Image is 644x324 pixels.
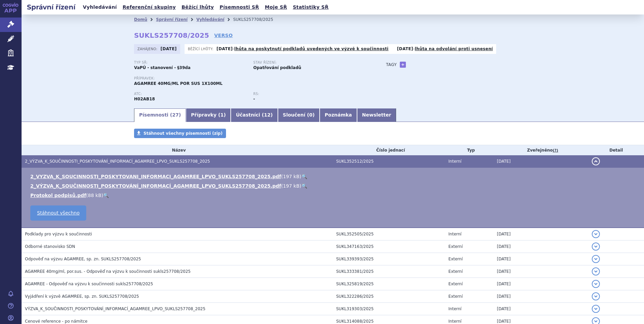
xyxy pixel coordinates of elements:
li: SUKLS257708/2025 [233,14,282,25]
p: ATC: [134,92,247,96]
span: Stáhnout všechny písemnosti (zip) [143,131,223,136]
span: Interní [448,159,461,164]
a: 🔍 [103,193,109,198]
button: detail [592,242,600,251]
td: SUKL333381/2025 [333,265,445,278]
p: Typ SŘ: [134,61,247,65]
span: AGAMREE 40MG/ML POR SUS 1X100ML [134,81,223,86]
a: Referenční skupiny [121,3,178,12]
a: Domů [134,17,147,22]
td: [DATE] [493,290,588,303]
strong: - [253,97,255,101]
th: Typ [445,145,493,155]
a: Účastníci (12) [231,108,278,122]
span: Externí [448,269,462,274]
a: Písemnosti SŘ [218,3,261,12]
span: Interní [448,232,461,236]
a: + [400,62,406,68]
td: SUKL322286/2025 [333,290,445,303]
strong: SUKLS257708/2025 [134,31,209,39]
span: 2_VÝZVA_K_SOUČINNOSTI_POSKYTOVÁNÍ_INFORMACÍ_AGAMREE_LPVO_SUKLS257708_2025 [25,159,210,164]
span: Odpověď na výzvu AGAMREE, sp. zn. SUKLS257708/2025 [25,257,141,261]
td: SUKL325819/2025 [333,278,445,290]
span: Interní [448,306,461,311]
th: Zveřejněno [493,145,588,155]
th: Detail [588,145,644,155]
a: lhůta na odvolání proti usnesení [415,46,493,51]
h3: Tagy [386,61,397,69]
td: [DATE] [493,228,588,240]
button: detail [592,230,600,238]
span: Cenové reference - po námitce [25,319,88,324]
span: Vyjádření k výzvě AGAMREE, sp. zn. SUKLS257708/2025 [25,294,139,299]
td: [DATE] [493,303,588,315]
span: AGAMREE - Odpověď na výzvu k součinnosti sukls257708/2025 [25,282,153,286]
a: Správní řízení [156,17,188,22]
a: Stáhnout všechno [30,205,86,221]
a: Vyhledávání [81,3,119,12]
a: Stáhnout všechny písemnosti (zip) [134,129,226,138]
a: Přípravky (1) [186,108,231,122]
th: Název [22,145,333,155]
a: Moje SŘ [263,3,289,12]
p: - [217,46,389,52]
a: 2_VÝZVA_K_SOUČINNOSTI_POSKYTOVÁNÍ_INFORMACÍ_AGAMREE_LPVO_SUKLS257708_2025.pdf [30,183,281,189]
a: 🔍 [301,174,307,179]
span: 197 kB [283,183,299,189]
td: [DATE] [493,240,588,253]
span: Podklady pro výzvu k součinnosti [25,232,92,236]
td: [DATE] [493,278,588,290]
a: Statistiky SŘ [291,3,330,12]
p: Stav řízení: [253,61,366,65]
span: 27 [172,112,179,118]
a: 2_VYZVA_K_SOUCINNOSTI_POSKYTOVANI_INFORMACI_AGAMREE_LPVO_SUKLS257708_2025.pdf [30,174,281,179]
button: detail [592,305,600,313]
td: SUKL339393/2025 [333,253,445,265]
span: 88 kB [88,193,101,198]
p: Přípravek: [134,76,373,80]
li: ( ) [30,183,637,189]
td: [DATE] [493,155,588,168]
a: Sloučení (0) [278,108,320,122]
span: Odborné stanovisko SDN [25,244,75,249]
th: Číslo jednací [333,145,445,155]
strong: VaPÚ - stanovení - §39da [134,65,191,70]
span: Interní [448,319,461,324]
strong: [DATE] [397,46,413,51]
span: 1 [220,112,224,118]
td: SUKL319303/2025 [333,303,445,315]
button: detail [592,280,600,288]
a: lhůta na poskytnutí podkladů uvedených ve výzvě k součinnosti [234,46,389,51]
a: Protokol podpisů.pdf [30,193,86,198]
td: [DATE] [493,265,588,278]
span: 197 kB [283,174,299,179]
strong: [DATE] [161,46,177,51]
p: RS: [253,92,366,96]
span: VÝZVA_K_SOUČINNOSTI_POSKYTOVÁNÍ_INFORMACÍ_AGAMREE_LPVO_SUKLS257708_2025 [25,306,205,311]
li: ( ) [30,192,637,199]
li: ( ) [30,173,637,180]
a: 🔍 [301,183,307,189]
td: SUKL352505/2025 [333,228,445,240]
td: SUKL347163/2025 [333,240,445,253]
strong: Opatřování podkladů [253,65,301,70]
span: Externí [448,294,462,299]
span: Externí [448,282,462,286]
span: AGAMREE 40mg/ml, por.sus. - Odpověď na výzvu k součinnosti sukls257708/2025 [25,269,191,274]
span: Externí [448,257,462,261]
button: detail [592,292,600,300]
a: Newsletter [357,108,396,122]
a: Vyhledávání [196,17,224,22]
p: - [397,46,493,52]
span: 12 [264,112,270,118]
span: 0 [309,112,313,118]
td: [DATE] [493,253,588,265]
abbr: (?) [553,148,558,153]
button: detail [592,267,600,276]
span: Běžící lhůty: [188,46,215,52]
a: Písemnosti (27) [134,108,186,122]
strong: [DATE] [217,46,233,51]
span: Externí [448,244,462,249]
button: detail [592,157,600,165]
strong: VAMOROLON [134,97,155,101]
